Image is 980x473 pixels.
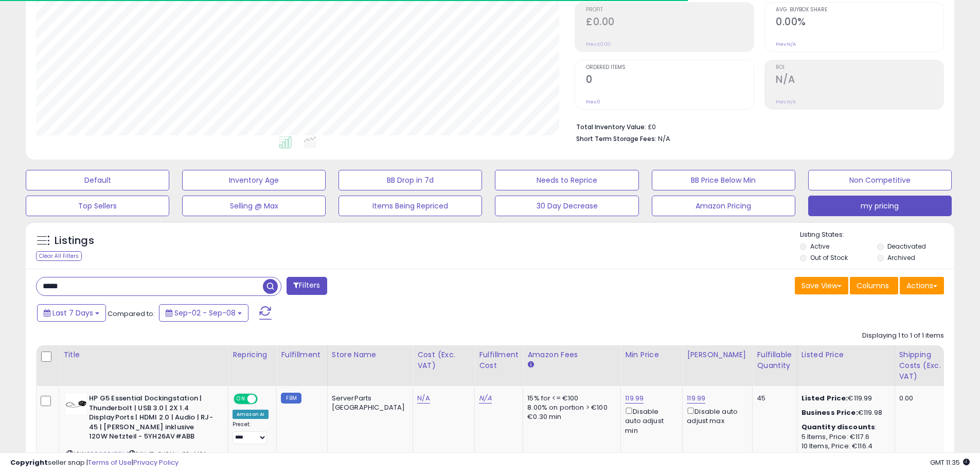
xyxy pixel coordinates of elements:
b: Business Price: [801,408,858,417]
b: Quantity discounts [801,422,876,432]
button: BB Drop in 7d [338,170,482,190]
small: Prev: N/A [776,41,796,47]
div: Listed Price [801,349,890,360]
label: Out of Stock [810,253,848,262]
div: Disable auto adjust max [687,406,744,426]
a: N/A [479,393,491,404]
a: Privacy Policy [133,458,179,467]
li: £0 [576,120,936,132]
button: Needs to Reprice [495,170,638,190]
span: Avg. Buybox Share [776,7,943,13]
div: : [801,423,887,432]
label: Archived [887,253,915,262]
div: Disable auto adjust min [625,406,674,435]
div: Store Name [332,349,409,360]
div: Fulfillment Cost [479,349,519,371]
button: Filters [287,277,327,295]
div: 8.00% on portion > €100 [527,403,613,412]
button: Last 7 Days [37,304,106,322]
h2: 0.00% [776,16,943,30]
a: 119.99 [625,393,644,404]
small: Prev: £0.00 [586,41,611,47]
div: [PERSON_NAME] [687,349,748,360]
span: Ordered Items [586,65,754,71]
b: Total Inventory Value: [576,122,646,131]
a: Terms of Use [88,458,132,467]
div: 10 Items, Price: €116.4 [801,442,887,451]
span: Sep-02 - Sep-08 [174,308,236,318]
button: Non Competitive [808,170,952,190]
span: Columns [857,281,889,291]
strong: Copyright [10,458,48,467]
span: N/A [658,134,670,144]
div: €119.98 [801,408,887,417]
button: Selling @ Max [182,196,326,216]
div: €119.99 [801,394,887,403]
button: Default [26,170,169,190]
div: ServerParts [GEOGRAPHIC_DATA] [332,394,405,412]
h5: Listings [55,234,94,248]
h2: 0 [586,74,754,87]
button: Inventory Age [182,170,326,190]
small: FBM [281,393,301,404]
h2: £0.00 [586,16,754,30]
span: Profit [586,7,754,13]
small: Prev: 0 [586,99,600,105]
label: Deactivated [887,242,926,251]
span: ON [235,395,247,404]
button: Top Sellers [26,196,169,216]
button: Sep-02 - Sep-08 [159,304,248,322]
div: 45 [757,394,789,403]
span: Last 7 Days [52,308,93,318]
b: HP G5 Essential Dockingstation | Thunderbolt | USB 3.0 | 2X 1.4 DisplayPorts | HDMI 2.0 | Audio |... [89,394,214,444]
span: Compared to: [108,309,155,319]
button: Actions [900,277,944,294]
div: Displaying 1 to 1 of 1 items [862,331,944,341]
b: Short Term Storage Fees: [576,134,656,143]
small: Prev: N/A [776,99,796,105]
div: Amazon Fees [527,349,616,360]
button: Columns [850,277,898,294]
div: 0.00 [899,394,949,403]
div: Shipping Costs (Exc. VAT) [899,349,952,382]
div: seller snap | | [10,458,179,468]
button: Save View [795,277,848,294]
div: Fulfillment [281,349,323,360]
small: Amazon Fees. [527,360,533,370]
div: Amazon AI [233,410,269,419]
span: 2025-09-16 11:35 GMT [930,458,970,467]
div: Title [63,349,224,360]
div: 5 Items, Price: €117.6 [801,432,887,442]
h2: N/A [776,74,943,87]
span: OFF [256,395,273,404]
div: Preset: [233,421,269,444]
span: ROI [776,65,943,71]
div: Min Price [625,349,678,360]
div: Repricing [233,349,272,360]
label: Active [810,242,829,251]
a: N/A [417,393,430,404]
button: Items Being Repriced [338,196,482,216]
button: Amazon Pricing [652,196,795,216]
button: 30 Day Decrease [495,196,638,216]
img: 21WpIpdzFCL._SL40_.jpg [66,394,86,414]
a: 119.99 [687,393,705,404]
button: my pricing [808,196,952,216]
p: Listing States: [800,230,954,240]
button: BB Price Below Min [652,170,795,190]
div: 15% for <= €100 [527,394,613,403]
div: Fulfillable Quantity [757,349,792,371]
div: Cost (Exc. VAT) [417,349,470,371]
div: €0.30 min [527,412,613,422]
div: Clear All Filters [36,251,82,261]
b: Listed Price: [801,393,848,403]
